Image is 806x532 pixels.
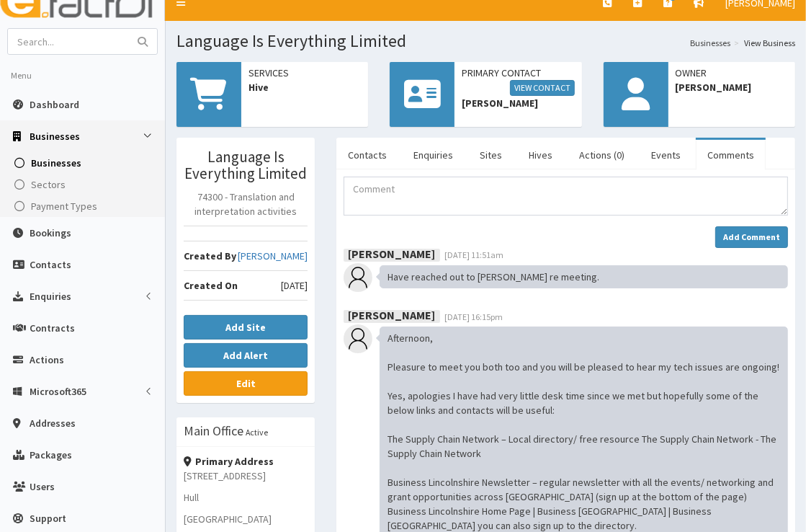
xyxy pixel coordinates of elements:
[30,512,66,525] span: Support
[30,226,71,239] span: Bookings
[176,32,795,50] h1: Language Is Everything Limited
[462,66,574,96] span: Primary Contact
[462,96,574,110] span: [PERSON_NAME]
[248,66,361,80] span: Services
[248,80,361,94] span: Hive
[444,249,503,260] span: [DATE] 11:51am
[348,247,435,261] b: [PERSON_NAME]
[184,469,308,483] p: [STREET_ADDRESS]
[281,278,308,293] span: [DATE]
[676,66,788,80] span: Owner
[184,490,308,505] p: Hull
[184,249,236,262] b: Created By
[184,148,308,182] h3: Language Is Everything Limited
[568,140,636,170] a: Actions (0)
[517,140,564,170] a: Hives
[184,190,308,218] p: 74300 - Translation and interpretation activities
[184,455,274,468] strong: Primary Address
[30,322,75,334] span: Contracts
[246,427,268,438] small: Active
[31,178,66,191] span: Sectors
[380,265,788,288] div: Have reached out to [PERSON_NAME] re meeting.
[402,140,465,170] a: Enquiries
[510,80,575,96] a: View Contact
[30,98,79,111] span: Dashboard
[225,321,266,334] b: Add Site
[4,195,165,217] a: Payment Types
[184,343,308,368] button: Add Alert
[4,152,165,174] a: Businesses
[236,377,256,390] b: Edit
[468,140,514,170] a: Sites
[8,29,129,54] input: Search...
[30,480,55,493] span: Users
[30,353,64,366] span: Actions
[184,425,243,438] h3: Main Office
[30,130,80,143] span: Businesses
[690,37,730,49] a: Businesses
[30,448,72,461] span: Packages
[715,226,788,248] button: Add Comment
[184,279,238,292] b: Created On
[336,140,398,170] a: Contacts
[30,385,86,398] span: Microsoft365
[696,140,766,170] a: Comments
[238,249,308,263] a: [PERSON_NAME]
[30,417,76,430] span: Addresses
[676,80,788,94] span: [PERSON_NAME]
[30,290,71,303] span: Enquiries
[31,156,81,169] span: Businesses
[30,258,71,271] span: Contacts
[184,371,308,396] a: Edit
[223,349,268,362] b: Add Alert
[348,309,435,323] b: [PERSON_NAME]
[31,200,97,213] span: Payment Types
[184,512,308,526] p: [GEOGRAPHIC_DATA]
[640,140,692,170] a: Events
[723,231,780,242] strong: Add Comment
[444,311,503,322] span: [DATE] 16:15pm
[730,37,795,49] li: View Business
[344,177,788,216] textarea: Comment
[4,174,165,195] a: Sectors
